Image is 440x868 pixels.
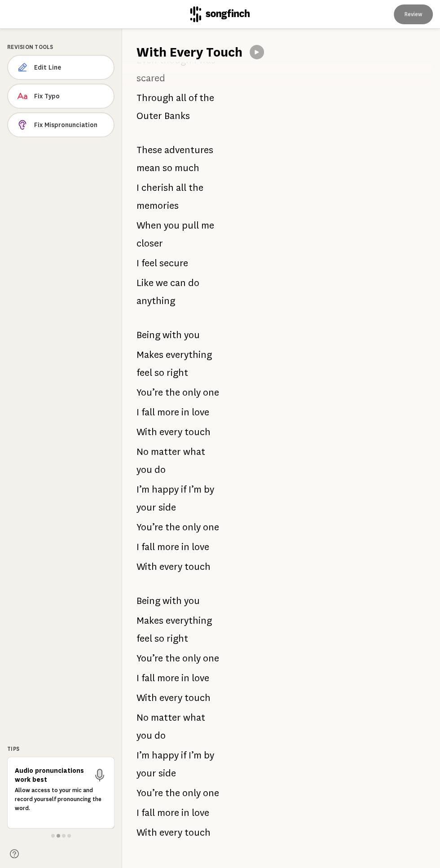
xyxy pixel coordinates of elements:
[181,403,189,421] span: in
[136,197,179,215] span: memories
[15,786,107,813] p: Allow access to your mic and record yourself pronouncing the word.
[136,43,242,61] h1: With Every Touch
[136,159,160,177] span: mean
[136,89,174,107] span: Through
[136,292,175,310] span: anything
[185,689,211,707] span: touch
[159,824,182,842] span: every
[192,538,209,556] span: love
[184,592,200,610] span: you
[158,498,176,516] span: side
[136,179,139,197] span: I
[136,498,156,516] span: your
[136,364,152,382] span: feel
[201,216,214,234] span: me
[184,326,200,344] span: you
[136,649,163,667] span: You’re
[34,63,106,72] span: Edit Line
[136,518,163,536] span: You’re
[136,612,163,630] span: Makes
[165,518,180,536] span: the
[182,649,201,667] span: only
[136,69,165,87] span: scared
[156,274,168,292] span: we
[175,159,199,177] span: much
[204,480,214,498] span: by
[7,84,114,109] button: Fix Typo
[182,383,201,401] span: only
[159,423,182,441] span: every
[164,141,213,159] span: adventures
[181,480,186,498] span: if
[136,804,139,822] span: I
[203,649,219,667] span: one
[165,649,180,667] span: the
[188,274,199,292] span: do
[199,89,214,107] span: the
[185,824,211,842] span: touch
[136,443,149,461] span: No
[185,558,211,576] span: touch
[203,784,219,802] span: one
[183,443,205,461] span: what
[136,480,150,498] span: I’m
[136,141,162,159] span: These
[182,784,201,802] span: only
[192,804,209,822] span: love
[7,112,114,137] button: Fix Mispronunciation
[181,669,189,687] span: in
[136,274,154,292] span: Like
[192,403,209,421] span: love
[136,592,160,610] span: Being
[182,216,199,234] span: pull
[136,784,163,802] span: You’re
[136,669,139,687] span: I
[176,179,186,197] span: all
[136,107,162,125] span: Outer
[157,403,179,421] span: more
[164,107,190,125] span: Banks
[141,538,155,556] span: fall
[154,630,164,648] span: so
[141,179,174,197] span: cherish
[183,709,205,727] span: what
[189,179,203,197] span: the
[166,612,212,630] span: everything
[163,159,172,177] span: so
[159,254,188,272] span: secure
[192,669,209,687] span: love
[136,709,149,727] span: No
[136,234,163,252] span: closer
[136,538,139,556] span: I
[136,383,163,401] span: You’re
[136,326,160,344] span: Being
[136,216,162,234] span: When
[163,326,182,344] span: with
[167,364,188,382] span: right
[181,746,186,764] span: if
[136,630,152,648] span: feel
[157,669,179,687] span: more
[165,784,180,802] span: the
[136,824,157,842] span: With
[15,766,89,784] h6: Audio pronunciations work best
[7,43,114,51] div: Revision Tools
[189,746,202,764] span: I’m
[136,746,150,764] span: I’m
[176,89,186,107] span: all
[141,669,155,687] span: fall
[34,92,106,101] span: Fix Typo
[7,55,114,80] button: Edit Line
[154,727,166,745] span: do
[136,423,157,441] span: With
[151,709,181,727] span: matter
[136,461,152,479] span: you
[154,461,166,479] span: do
[163,592,182,610] span: with
[189,89,197,107] span: of
[159,558,182,576] span: every
[141,804,155,822] span: fall
[136,403,139,421] span: I
[164,216,180,234] span: you
[7,745,114,753] div: Tips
